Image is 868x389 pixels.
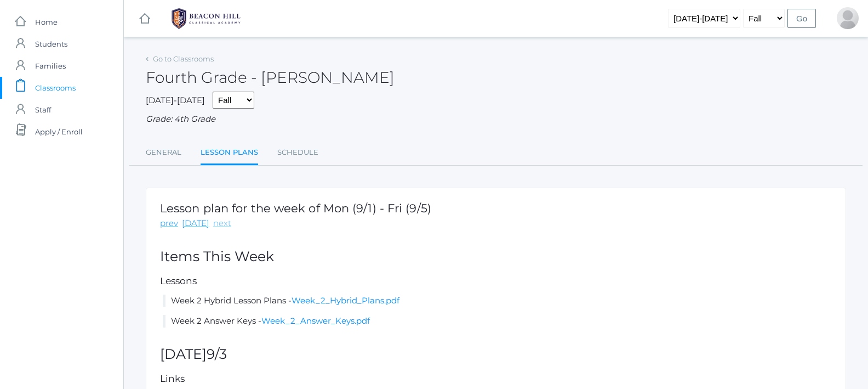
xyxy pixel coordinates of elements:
img: 1_BHCALogos-05.png [165,5,247,32]
a: next [213,217,231,230]
h1: Lesson plan for the week of Mon (9/1) - Fri (9/5) [160,202,431,215]
span: [DATE]-[DATE] [146,95,205,105]
span: 9/3 [207,346,227,362]
a: Lesson Plans [201,142,258,165]
a: Schedule [277,142,318,164]
a: Week_2_Answer_Keys.pdf [261,315,370,326]
input: Go [787,9,816,28]
h5: Lessons [160,276,832,286]
div: Grade: 4th Grade [146,113,846,126]
a: prev [160,217,178,230]
h2: [DATE] [160,347,832,362]
span: Staff [35,99,51,121]
a: [DATE] [182,217,209,230]
span: Apply / Enroll [35,121,83,143]
span: Home [35,11,58,33]
span: Classrooms [35,77,76,99]
h2: Fourth Grade - [PERSON_NAME] [146,69,395,86]
h2: Items This Week [160,249,832,264]
a: Week_2_Hybrid_Plans.pdf [292,295,399,306]
li: Week 2 Answer Keys - [163,315,832,328]
span: Families [35,55,66,77]
li: Week 2 Hybrid Lesson Plans - [163,295,832,307]
div: Lexie Evans [837,7,859,29]
a: General [146,142,181,164]
h5: Links [160,374,832,384]
a: Go to Classrooms [153,54,214,63]
span: Students [35,33,67,55]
